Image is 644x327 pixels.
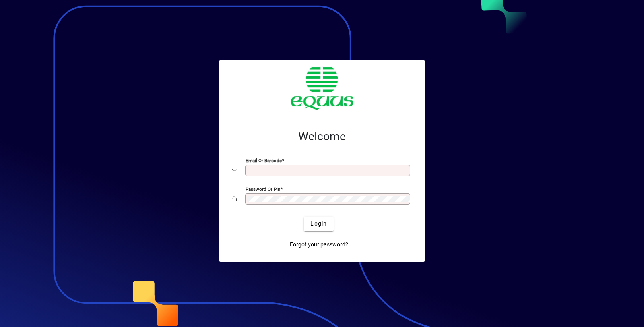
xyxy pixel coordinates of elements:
[232,130,412,143] h2: Welcome
[310,219,327,228] span: Login
[246,157,282,163] mat-label: Email or Barcode
[246,186,280,192] mat-label: Password or Pin
[287,238,351,252] a: Forgot your password?
[290,240,348,249] span: Forgot your password?
[304,217,333,231] button: Login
